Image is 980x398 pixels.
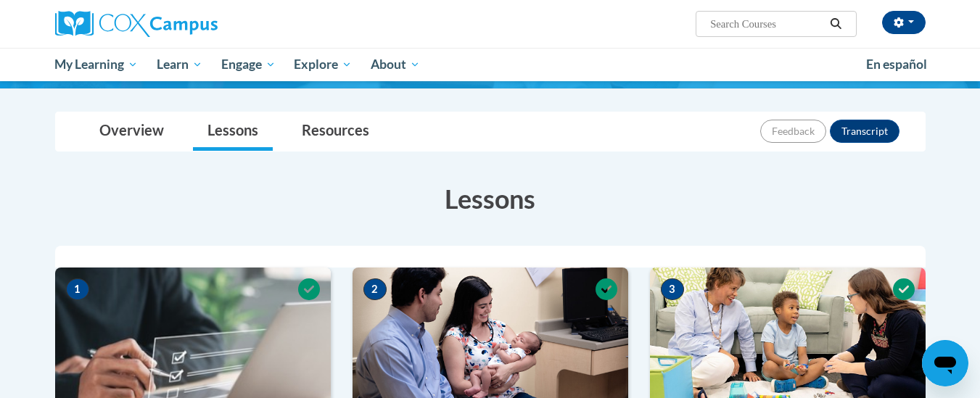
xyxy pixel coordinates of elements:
[363,278,387,300] span: 2
[212,48,285,81] a: Engage
[661,278,684,300] span: 3
[284,48,361,81] a: Explore
[193,112,273,151] a: Lessons
[760,120,826,143] button: Feedback
[922,340,968,386] iframe: Button to launch messaging window
[371,56,420,73] span: About
[66,278,89,300] span: 1
[55,181,926,217] h3: Lessons
[46,48,148,81] a: My Learning
[55,11,218,37] img: Cox Campus
[221,56,276,73] span: Engage
[294,56,352,73] span: Explore
[857,49,936,80] a: En español
[882,11,926,34] button: Account Settings
[287,112,384,151] a: Resources
[85,112,178,151] a: Overview
[825,15,847,33] button: Search
[147,48,212,81] a: Learn
[866,57,927,72] span: En español
[361,48,429,81] a: About
[54,56,138,73] span: My Learning
[33,48,947,81] div: Main menu
[709,15,825,33] input: Search Courses
[157,56,202,73] span: Learn
[830,120,899,143] button: Transcript
[55,11,331,37] a: Cox Campus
